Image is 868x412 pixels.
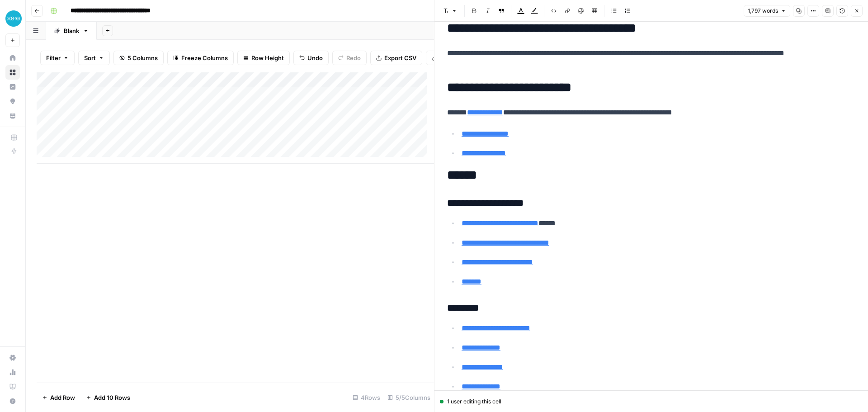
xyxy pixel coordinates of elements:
span: Row Height [251,53,284,62]
a: Usage [5,365,20,379]
span: Undo [307,53,323,62]
button: Row Height [237,51,290,65]
span: Add 10 Rows [94,393,130,402]
button: Freeze Columns [167,51,234,65]
img: XeroOps Logo [5,10,22,27]
a: Opportunities [5,94,20,109]
a: Settings [5,350,20,365]
a: Your Data [5,109,20,123]
button: Undo [293,51,329,65]
span: Filter [46,53,61,62]
button: Sort [78,51,110,65]
button: Redo [332,51,367,65]
div: 4 Rows [349,390,384,405]
button: Add Row [37,390,80,405]
div: 1 user editing this cell [440,398,863,406]
button: 5 Columns [113,51,164,65]
span: Add Row [50,393,75,402]
div: Blank [64,26,79,35]
button: Export CSV [370,51,422,65]
button: Add 10 Rows [80,390,136,405]
a: Home [5,51,20,65]
button: Workspace: XeroOps [5,7,20,30]
div: 5/5 Columns [384,390,434,405]
span: 5 Columns [127,53,158,62]
button: Help + Support [5,394,20,408]
span: Redo [346,53,361,62]
a: Blank [46,22,97,40]
span: Sort [84,53,96,62]
a: Insights [5,80,20,94]
span: 1,797 words [748,7,778,15]
button: 1,797 words [744,5,790,17]
span: Freeze Columns [181,53,228,62]
span: Export CSV [384,53,416,62]
a: Learning Hub [5,379,20,394]
button: Filter [40,51,75,65]
a: Browse [5,65,20,80]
